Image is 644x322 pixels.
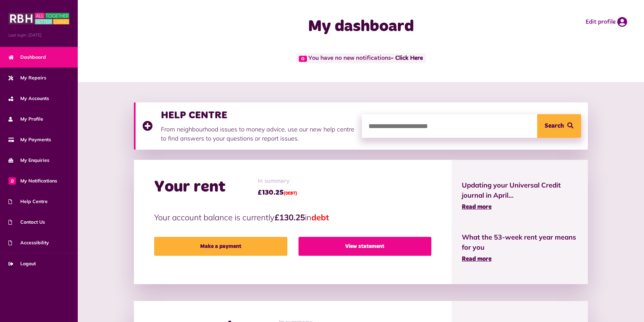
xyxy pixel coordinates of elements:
[258,177,297,186] span: In summary
[537,114,581,138] button: Search
[154,237,287,256] a: Make a payment
[391,55,423,61] a: - Click Here
[462,204,492,210] span: Read more
[462,180,578,200] span: Updating your Universal Credit journal in April...
[8,116,43,123] span: My Profile
[8,239,49,246] span: Accessibility
[299,56,307,62] span: 0
[284,192,297,196] span: (DEBT)
[8,12,69,25] img: MyRBH
[8,136,51,143] span: My Payments
[154,177,225,197] h2: Your rent
[226,17,496,36] h1: My dashboard
[545,114,564,138] span: Search
[8,32,69,38] span: Last login: [DATE]
[8,74,46,81] span: My Repairs
[462,232,578,252] span: What the 53-week rent year means for you
[8,219,45,226] span: Contact Us
[462,232,578,264] a: What the 53-week rent year means for you Read more
[8,95,49,102] span: My Accounts
[462,256,492,262] span: Read more
[296,53,426,63] span: You have no new notifications
[8,177,57,184] span: My Notifications
[161,125,355,143] p: From neighbourhood issues to money advice, use our new help centre to find answers to your questi...
[299,237,431,256] a: View statement
[8,198,48,205] span: Help Centre
[8,177,16,184] span: 0
[161,109,355,121] h3: HELP CENTRE
[462,180,578,212] a: Updating your Universal Credit journal in April... Read more
[8,157,49,164] span: My Enquiries
[8,54,46,61] span: Dashboard
[275,212,305,222] strong: £130.25
[258,188,297,198] span: £130.25
[586,17,627,27] a: Edit profile
[311,212,329,222] span: debt
[8,260,36,267] span: Logout
[154,211,431,223] p: Your account balance is currently in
